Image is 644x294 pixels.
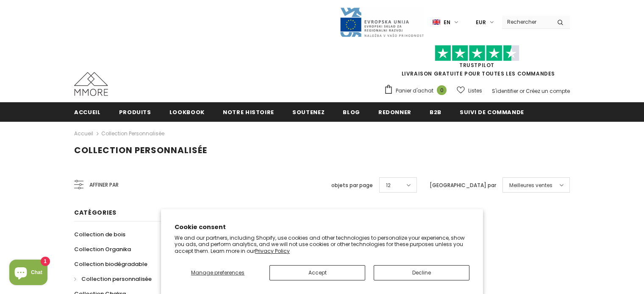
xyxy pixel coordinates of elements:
[339,7,424,38] img: Javni Razpis
[81,275,152,283] span: Collection personnalisée
[444,18,450,27] span: en
[74,260,147,268] span: Collection biodégradable
[74,129,93,139] a: Accueil
[223,102,274,121] a: Notre histoire
[460,102,524,121] a: Suivi de commande
[255,247,290,255] a: Privacy Policy
[492,87,518,95] a: S'identifier
[119,102,151,121] a: Produits
[169,108,205,116] span: Lookbook
[331,181,373,190] label: objets par page
[74,245,131,253] span: Collection Organika
[175,235,469,255] p: We and our partners, including Shopify, use cookies and other technologies to personalize your ex...
[292,102,325,121] a: soutenez
[378,108,411,116] span: Redonner
[339,18,424,25] a: Javni Razpis
[519,87,525,95] span: or
[119,108,151,116] span: Produits
[460,108,524,116] span: Suivi de commande
[74,72,108,96] img: Cas MMORE
[468,87,482,95] span: Listes
[378,102,411,121] a: Redonner
[476,18,486,27] span: EUR
[430,108,441,116] span: B2B
[343,102,360,121] a: Blog
[502,16,551,28] input: Search Site
[74,102,101,121] a: Accueil
[269,265,365,280] button: Accept
[175,265,261,280] button: Manage preferences
[223,108,274,116] span: Notre histoire
[343,108,360,116] span: Blog
[457,83,482,98] a: Listes
[437,85,447,95] span: 0
[74,242,131,257] a: Collection Organika
[526,87,570,95] a: Créez un compte
[384,49,570,77] span: LIVRAISON GRATUITE POUR TOUTES LES COMMANDES
[74,230,125,238] span: Collection de bois
[74,144,207,156] span: Collection personnalisée
[374,265,469,280] button: Decline
[435,45,519,62] img: Faites confiance aux étoiles pilotes
[74,257,147,272] a: Collection biodégradable
[459,62,494,69] a: TrustPilot
[175,223,469,232] h2: Cookie consent
[191,269,244,276] span: Manage preferences
[74,272,152,286] a: Collection personnalisée
[74,227,125,242] a: Collection de bois
[74,208,117,217] span: Catégories
[169,102,205,121] a: Lookbook
[433,19,440,26] img: i-lang-1.png
[430,102,441,121] a: B2B
[386,181,391,190] span: 12
[292,108,325,116] span: soutenez
[396,87,433,95] span: Panier d'achat
[74,108,101,116] span: Accueil
[509,181,552,190] span: Meilleures ventes
[89,180,119,190] span: Affiner par
[384,84,451,97] a: Panier d'achat 0
[101,130,164,137] a: Collection personnalisée
[430,181,496,190] label: [GEOGRAPHIC_DATA] par
[7,260,50,287] inbox-online-store-chat: Shopify online store chat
